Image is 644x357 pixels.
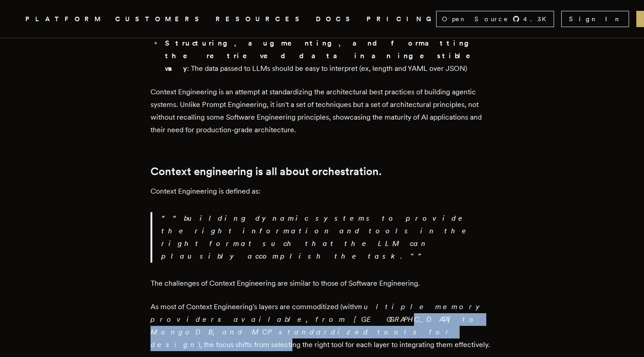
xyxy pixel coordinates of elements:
h2: Context engineering is all about orchestration. [150,165,494,178]
p: Context Engineering is an attempt at standardizing the architectural best practices of building a... [150,86,494,136]
button: PLATFORM [25,14,104,25]
p: Context Engineering is defined as: [150,185,494,198]
p: The challenges of Context Engineering are similar to those of Software Engineering. [150,277,494,290]
p: “building dynamic systems to provide the right information and tools in the right format such tha... [161,212,494,263]
a: PRICING [367,14,436,25]
a: CUSTOMERS [115,14,205,25]
li: : The data passed to LLMs should be easy to interpret (ex, length and YAML over JSON) [162,37,494,75]
span: Open Source [442,14,509,23]
strong: Structuring, augmenting, and formatting the retrieved data in an ingestible way [165,39,483,73]
button: RESOURCES [216,14,305,25]
em: multiple memory providers available, from [GEOGRAPHIC_DATA] to MongoDB, and MCP standardized tool... [150,302,486,349]
a: Sign In [561,11,629,27]
a: DOCS [316,14,356,25]
p: As most of Context Engineering's layers are commoditized (with ), the focus shifts from selecting... [150,301,494,351]
span: 4.3 K [523,14,552,23]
